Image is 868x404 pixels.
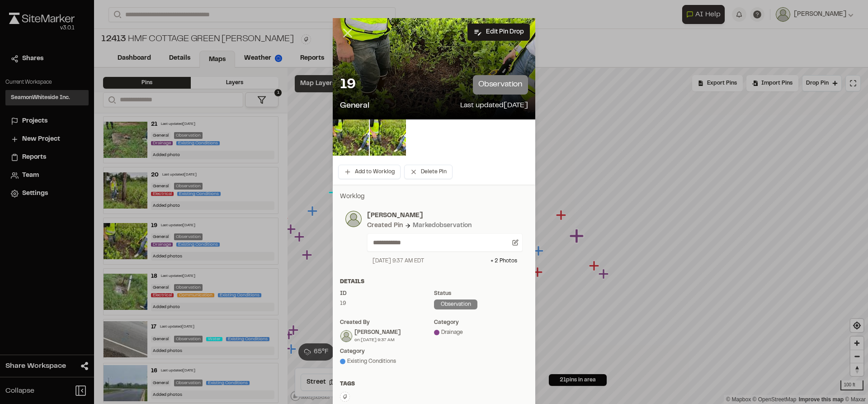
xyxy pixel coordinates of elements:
[340,347,434,356] div: category
[370,119,406,156] img: file
[340,330,352,342] img: Raphael Betit
[340,100,369,112] p: General
[367,221,403,231] div: Created Pin
[367,211,523,221] p: [PERSON_NAME]
[434,290,528,298] div: Status
[340,278,528,286] div: Details
[338,165,401,179] button: Add to Worklog
[404,165,453,179] button: Delete Pin
[340,192,528,202] p: Worklog
[333,119,369,156] img: file
[340,290,434,298] div: ID
[354,337,401,343] div: on [DATE] 9:37 AM
[340,299,434,308] div: 19
[340,76,355,94] p: 19
[413,221,472,231] div: Marked observation
[354,328,401,337] div: [PERSON_NAME]
[340,392,350,402] button: Edit Tags
[340,318,434,327] div: Created by
[434,299,477,309] div: observation
[434,328,528,337] div: Drainage
[340,380,528,388] div: Tags
[340,357,434,366] div: Existing Conditions
[491,257,517,265] div: + 2 Photo s
[373,257,424,265] div: [DATE] 9:37 AM EDT
[473,75,528,95] p: observation
[345,211,362,227] img: photo
[434,318,528,327] div: category
[460,100,528,112] p: Last updated [DATE]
